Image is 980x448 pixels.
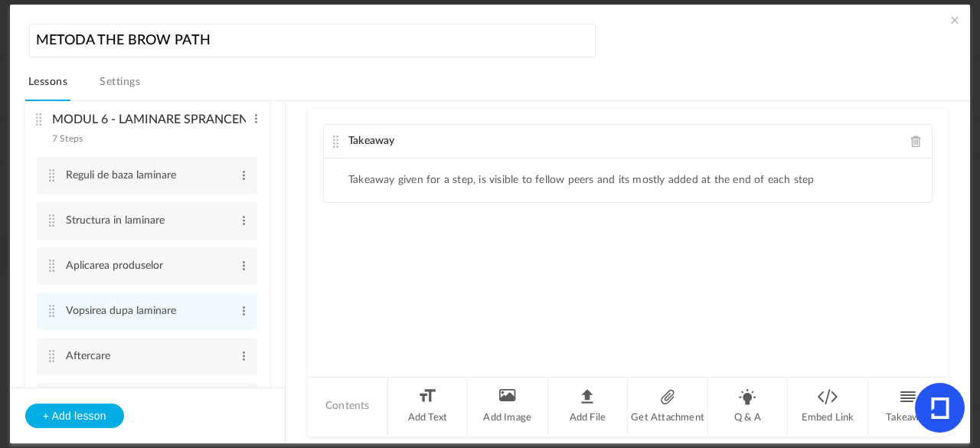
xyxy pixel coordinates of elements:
a: Lessons [25,72,70,101]
button: + Add lesson [25,404,124,428]
li: Add File [548,378,629,435]
li: Contents [308,378,388,435]
li: Takeaway given for a step, is visible to fellow peers and its mostly added at the end of each step [348,174,815,187]
li: Q & A [708,378,789,435]
li: Embed Link [788,378,868,435]
a: Settings [96,72,143,101]
li: Add Image [468,378,548,435]
span: 7 Steps [52,134,83,143]
span: Takeaway [348,136,395,146]
li: Takeaway [868,378,948,435]
li: Add Text [388,378,469,435]
li: Get Attachment [628,378,708,435]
